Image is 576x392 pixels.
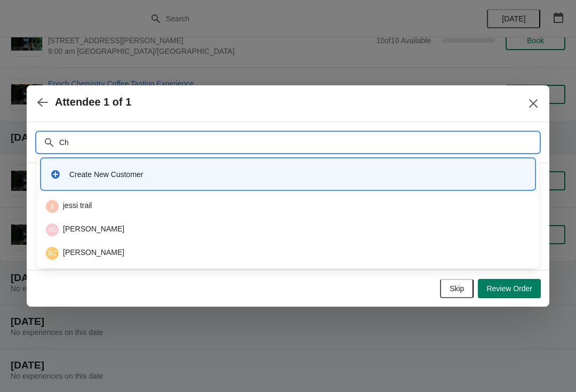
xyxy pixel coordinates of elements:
[46,223,530,236] div: [PERSON_NAME]
[59,133,539,152] input: Search customer name or email
[37,241,539,264] li: Bruno Chiasson
[46,223,59,236] span: Arianne Des Rochers
[46,200,59,213] span: jessi trail
[37,196,539,217] li: jessi trail
[46,200,530,213] div: jessi trail
[46,247,530,260] div: [PERSON_NAME]
[524,94,543,113] button: Close
[55,96,131,108] h2: Attendee 1 of 1
[37,217,539,241] li: Arianne Des Rochers
[486,284,532,293] span: Review Order
[69,169,526,180] div: Create New Customer
[450,284,464,293] span: Skip
[50,203,54,210] text: jt
[46,247,59,260] span: Bruno Chiasson
[478,279,541,298] button: Review Order
[48,250,57,257] text: BC
[440,279,474,298] button: Skip
[48,226,57,234] text: AD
